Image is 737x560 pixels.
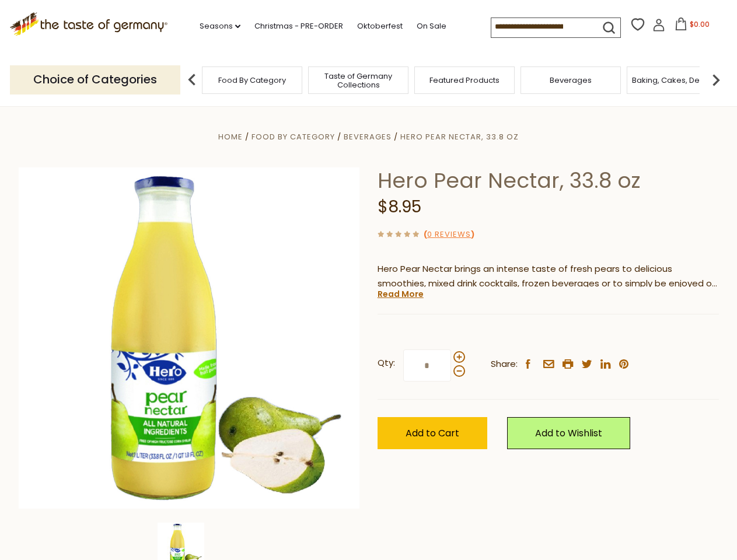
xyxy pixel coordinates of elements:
[378,288,424,300] a: Read More
[403,349,451,381] input: Qty:
[378,262,719,291] p: Hero Pear Nectar brings an intense taste of fresh pears to delicious smoothies, mixed drink cockt...
[378,356,395,370] strong: Qty:
[400,131,519,142] a: Hero Pear Nectar, 33.8 oz
[378,195,421,218] span: $8.95
[218,131,243,142] a: Home
[200,20,240,33] a: Seasons
[491,357,518,372] span: Share:
[378,417,487,449] button: Add to Cart
[704,68,728,92] img: next arrow
[507,417,630,449] a: Add to Wishlist
[550,76,592,85] a: Beverages
[424,229,474,240] span: ( )
[10,65,180,94] p: Choice of Categories
[357,20,403,33] a: Oktoberfest
[180,68,204,92] img: previous arrow
[406,426,459,440] span: Add to Cart
[668,17,717,35] button: $0.00
[427,229,471,241] a: 0 Reviews
[690,19,710,29] span: $0.00
[378,167,719,194] h1: Hero Pear Nectar, 33.8 oz
[312,72,405,89] a: Taste of Germany Collections
[632,76,722,85] a: Baking, Cakes, Desserts
[429,76,500,85] a: Featured Products
[344,131,392,142] a: Beverages
[218,76,286,85] a: Food By Category
[254,20,343,33] a: Christmas - PRE-ORDER
[19,167,360,509] img: Hero Pear Nectar, 33.8 oz
[417,20,446,33] a: On Sale
[252,131,335,142] a: Food By Category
